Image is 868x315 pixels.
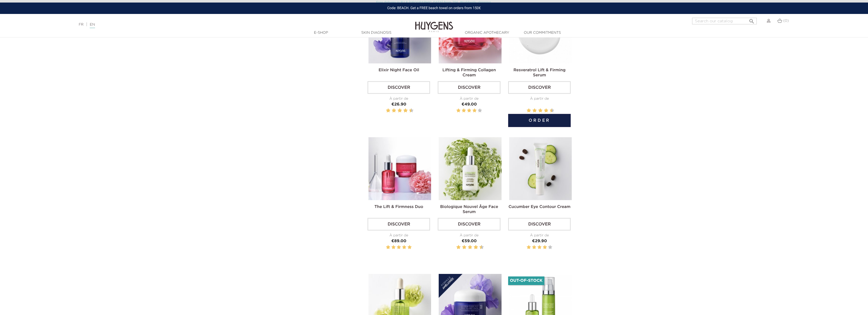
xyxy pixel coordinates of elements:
label: 4 [543,244,547,251]
i:  [749,17,755,23]
a: Biologique Nouvel Âge Face Serum [440,205,498,214]
label: 2 [457,244,460,251]
a: Lifting & Firming Collagen Cream [442,68,496,77]
a: Skin Diagnosis [351,30,402,36]
label: 3 [391,108,392,114]
li: Out-of-Stock [508,276,544,285]
label: 1 [455,244,456,251]
a: Our commitments [517,30,568,36]
label: 1 [527,244,531,251]
div: À partir de [438,96,500,101]
a: Discover [367,81,430,94]
a: Discover [438,81,500,94]
label: 8 [545,108,547,114]
img: Biologique Nouvel Âge Face... [439,137,501,200]
label: 6 [398,108,401,114]
div: À partir de [508,233,571,238]
span: €29.90 [532,239,547,243]
a: Discover [367,218,430,231]
label: 10 [480,244,483,251]
label: 5 [467,244,468,251]
a: The Lift & Firmness Duo [375,205,423,209]
label: 3 [538,244,542,251]
label: 3 [461,244,462,251]
a: Discover [438,218,500,231]
span: €26.90 [391,102,406,107]
label: 10 [551,108,553,114]
div: À partir de [367,96,430,101]
label: 1 [386,244,390,251]
label: 2 [391,244,395,251]
span: €49.00 [461,102,477,107]
label: 7 [473,244,473,251]
a: Discover [508,81,571,94]
label: 7 [543,108,544,114]
a: Discover [508,218,571,231]
div: À partir de [508,96,571,101]
a: Organic Apothecary [462,30,512,36]
label: 6 [469,244,471,251]
label: 1 [526,108,526,114]
label: 3 [467,108,471,114]
label: 4 [472,108,476,114]
label: 7 [402,108,403,114]
label: 10 [410,108,413,114]
img: Cucumber Eye Contour Cream [509,137,572,200]
a: FR [79,23,83,26]
label: 2 [387,108,390,114]
label: 9 [549,108,549,114]
label: 4 [402,244,406,251]
div: À partir de [367,233,430,238]
label: 4 [463,244,466,251]
label: 5 [548,244,552,251]
label: 3 [397,244,401,251]
label: 4 [393,108,395,114]
label: 1 [456,108,460,114]
label: 8 [404,108,407,114]
label: 2 [528,108,530,114]
input: Search [692,18,757,24]
div: À partir de [438,233,500,238]
label: 5 [408,244,412,251]
a: E-Shop [296,30,346,36]
img: Huygens [415,13,453,33]
span: €89.00 [391,239,407,243]
label: 5 [397,108,397,114]
label: 4 [533,108,536,114]
label: 2 [462,108,466,114]
img: The Lift & Firmness Duo [368,137,431,200]
label: 9 [408,108,409,114]
button:  [747,16,756,23]
a: Cucumber Eye Contour Cream [508,205,570,209]
label: 5 [537,108,538,114]
label: 6 [539,108,542,114]
label: 3 [531,108,532,114]
a: Elixir Night Face Oil [379,68,419,72]
span: (0) [783,19,789,23]
label: 2 [532,244,536,251]
label: 5 [478,108,482,114]
a: Resveratrol Lift & Firming Serum [513,68,566,77]
div: | [76,22,358,28]
label: 1 [385,108,386,114]
span: €59.00 [461,239,477,243]
label: 8 [475,244,477,251]
label: 9 [478,244,479,251]
a: EN [90,23,95,28]
button: Order [508,114,571,127]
